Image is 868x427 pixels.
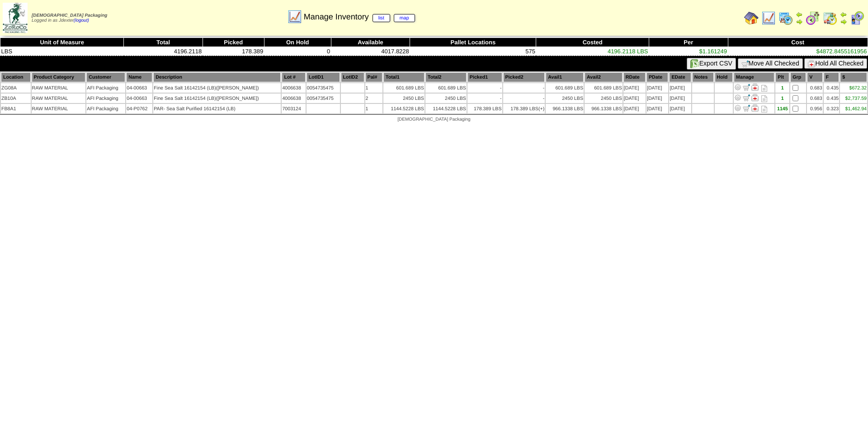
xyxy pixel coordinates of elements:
td: 178.389 LBS [467,104,502,113]
img: calendarprod.gif [778,11,793,25]
td: 601.689 LBS [425,83,467,93]
div: 0.435 [824,85,839,91]
div: 1 [776,85,789,91]
th: PDate [646,72,668,82]
th: Total [124,38,203,47]
th: Total1 [383,72,425,82]
td: ZG08A [1,83,31,93]
img: calendarinout.gif [823,11,837,25]
td: 178.389 LBS [503,104,545,113]
div: (+) [538,106,544,112]
img: calendarcustomer.gif [850,11,864,25]
td: - [467,94,502,103]
button: Move All Checked [738,58,803,69]
th: Picked2 [503,72,545,82]
td: 966.1338 LBS [546,104,584,113]
th: Pal# [365,72,382,82]
span: [DEMOGRAPHIC_DATA] Packaging [397,117,470,122]
th: Avail1 [546,72,584,82]
td: [DATE] [623,94,646,103]
td: 0054735475 [307,83,340,93]
img: hold.gif [808,60,815,67]
a: map [394,14,415,22]
td: 4196.2118 [124,47,203,56]
span: Logged in as Jdexter [32,13,107,23]
th: Cost [728,38,868,47]
td: RAW MATERIAL [32,83,86,93]
td: [DATE] [623,83,646,93]
img: Adjust [734,94,741,101]
th: Product Category [32,72,86,82]
div: 0.435 [824,96,839,101]
img: Manage Hold [751,104,759,112]
td: 2450 LBS [585,94,623,103]
th: Picked [203,38,264,47]
img: arrowleft.gif [796,11,803,18]
td: $4872.8455161956 [728,47,868,56]
th: Notes [692,72,714,82]
img: Manage Hold [751,94,759,101]
div: 0.683 [807,96,822,101]
th: Pallet Locations [410,38,536,47]
td: 4006638 [282,83,305,93]
td: - [503,83,545,93]
a: $2,737.59 [840,96,867,101]
img: arrowright.gif [840,18,847,25]
th: Description [153,72,281,82]
td: [DATE] [646,83,668,93]
td: 4196.2118 LBS [536,47,649,56]
td: [DATE] [669,83,691,93]
td: - [503,94,545,103]
td: 4006638 [282,94,305,103]
td: 2450 LBS [425,94,467,103]
td: 04-P0762 [126,104,152,113]
td: 2450 LBS [546,94,584,103]
th: Name [126,72,152,82]
th: Costed [536,38,649,47]
td: 601.689 LBS [383,83,425,93]
i: Note [761,85,767,92]
th: EDate [669,72,691,82]
th: LotID2 [341,72,364,82]
th: Manage [734,72,774,82]
div: 1145 [776,106,789,112]
th: Available [331,38,410,47]
a: $1,462.94 [840,106,867,112]
td: 601.689 LBS [546,83,584,93]
span: Manage Inventory [304,12,415,22]
th: Hold [715,72,733,82]
img: Adjust [734,104,741,112]
th: Location [1,72,31,82]
th: Picked1 [467,72,502,82]
td: [DATE] [669,104,691,113]
td: 0 [264,47,331,56]
td: FB8A1 [1,104,31,113]
td: 601.689 LBS [585,83,623,93]
th: F [824,72,840,82]
span: [DEMOGRAPHIC_DATA] Packaging [32,13,107,18]
td: AFI Packaging [86,94,125,103]
td: RAW MATERIAL [32,104,86,113]
td: 1144.5228 LBS [383,104,425,113]
th: Plt [775,72,789,82]
a: (logout) [74,18,89,23]
td: 966.1338 LBS [585,104,623,113]
img: Move [743,104,750,112]
div: 1 [776,96,789,101]
div: $672.32 [840,85,867,91]
td: [DATE] [623,104,646,113]
th: Unit of Measure [0,38,124,47]
th: On Hold [264,38,331,47]
img: zoroco-logo-small.webp [3,3,28,33]
td: ZB10A [1,94,31,103]
td: AFI Packaging [86,83,125,93]
img: Adjust [734,84,741,91]
div: 0.683 [807,85,822,91]
button: Hold All Checked [804,58,867,69]
i: Note [761,106,767,113]
img: line_graph.gif [288,9,302,24]
td: Fine Sea Salt 16142154 (LB)([PERSON_NAME]) [153,94,281,103]
a: list [373,14,390,22]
